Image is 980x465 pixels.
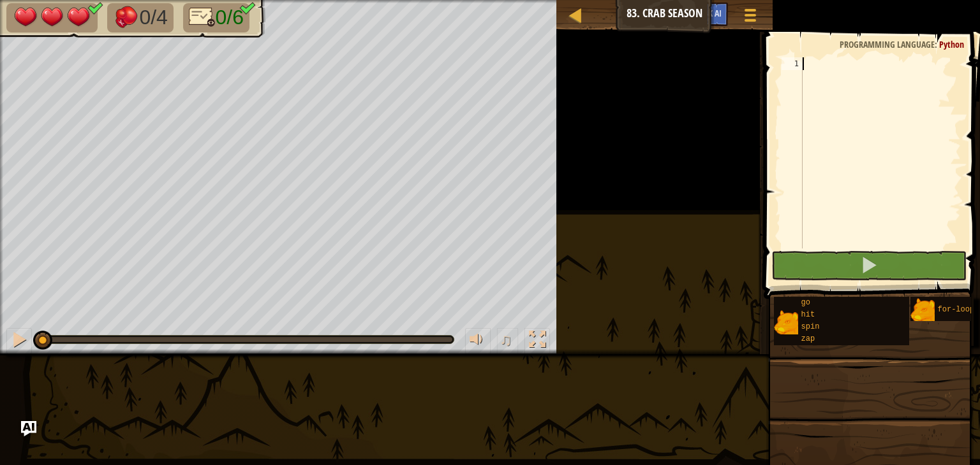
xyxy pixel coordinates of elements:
span: go [801,298,810,307]
span: zap [801,334,815,343]
span: Programming language [840,38,935,50]
button: ♫ [497,328,519,354]
span: for-loop [938,305,975,314]
button: Adjust volume [465,328,491,354]
span: 0/4 [139,6,167,29]
button: Ask AI [21,421,36,436]
span: ♫ [500,330,512,349]
span: hit [801,310,815,319]
span: spin [801,322,820,331]
button: Toggle fullscreen [524,328,550,354]
button: Ask AI [694,3,728,26]
span: : [935,38,939,50]
button: Shift+Enter: Run current code. [771,251,966,280]
li: Defeat the enemies. [107,3,174,32]
button: Ctrl + P: Pause [6,328,32,354]
span: Ask AI [700,7,722,19]
span: 0/6 [215,6,243,29]
img: portrait.png [910,298,935,322]
div: 1 [782,57,803,70]
img: portrait.png [774,310,798,334]
li: Your hero must survive. [6,3,98,32]
span: Python [939,38,964,50]
li: Only 4 lines of code [183,3,249,32]
button: Show game menu [734,3,766,32]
